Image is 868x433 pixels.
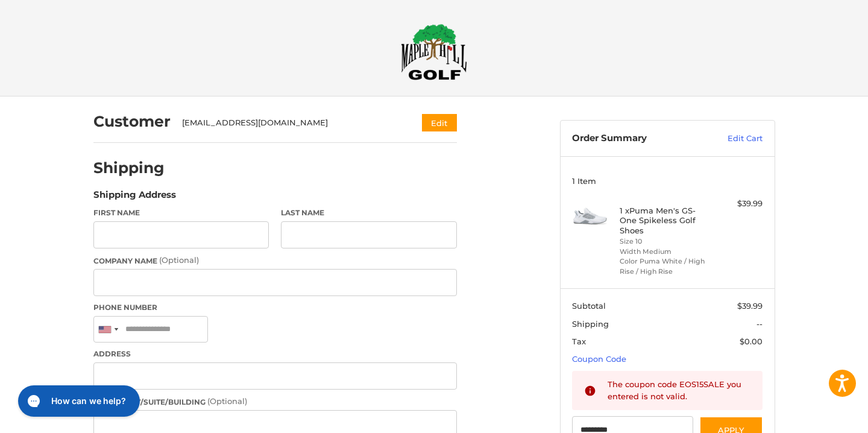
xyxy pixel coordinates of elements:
[740,337,763,346] span: $0.00
[422,114,457,131] button: Edit
[620,247,712,257] li: Width Medium
[93,254,457,267] label: Company Name
[93,207,269,218] label: First Name
[572,301,606,311] span: Subtotal
[572,319,609,329] span: Shipping
[182,117,398,129] div: [EMAIL_ADDRESS][DOMAIN_NAME]
[572,354,626,364] a: Coupon Code
[572,337,586,346] span: Tax
[12,381,143,421] iframe: Gorgias live chat messenger
[572,133,702,145] h3: Order Summary
[93,159,165,177] h2: Shipping
[608,379,751,402] div: The coupon code EOS15SALE you entered is not valid.
[281,207,457,218] label: Last Name
[715,198,763,210] div: $39.99
[620,256,712,276] li: Color Puma White / High Rise / High Rise
[93,349,457,359] label: Address
[737,301,763,311] span: $39.99
[207,396,247,406] small: (Optional)
[93,302,457,313] label: Phone Number
[702,133,763,145] a: Edit Cart
[620,206,712,235] h4: 1 x Puma Men's GS-One Spikeless Golf Shoes
[159,255,199,265] small: (Optional)
[401,24,467,80] img: Maple Hill Golf
[93,396,457,408] label: Apartment/Suite/Building
[93,188,176,207] legend: Shipping Address
[94,317,122,343] div: United States: +1
[620,236,712,247] li: Size 10
[572,176,763,186] h3: 1 Item
[93,112,171,131] h2: Customer
[756,319,763,329] span: --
